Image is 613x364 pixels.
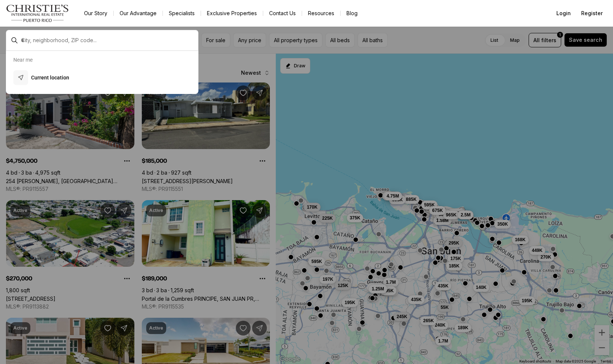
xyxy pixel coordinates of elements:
[13,57,33,63] p: Near me
[581,10,603,16] span: Register
[577,6,607,21] button: Register
[31,74,69,81] p: Current location
[6,4,69,22] img: logo
[341,8,364,18] a: Blog
[201,8,263,18] a: Exclusive Properties
[78,8,113,18] a: Our Story
[114,8,163,18] a: Our Advantage
[552,6,575,21] button: Login
[10,67,194,88] button: Current location
[302,8,340,18] a: Resources
[163,8,201,18] a: Specialists
[263,8,302,18] button: Contact Us
[556,10,571,16] span: Login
